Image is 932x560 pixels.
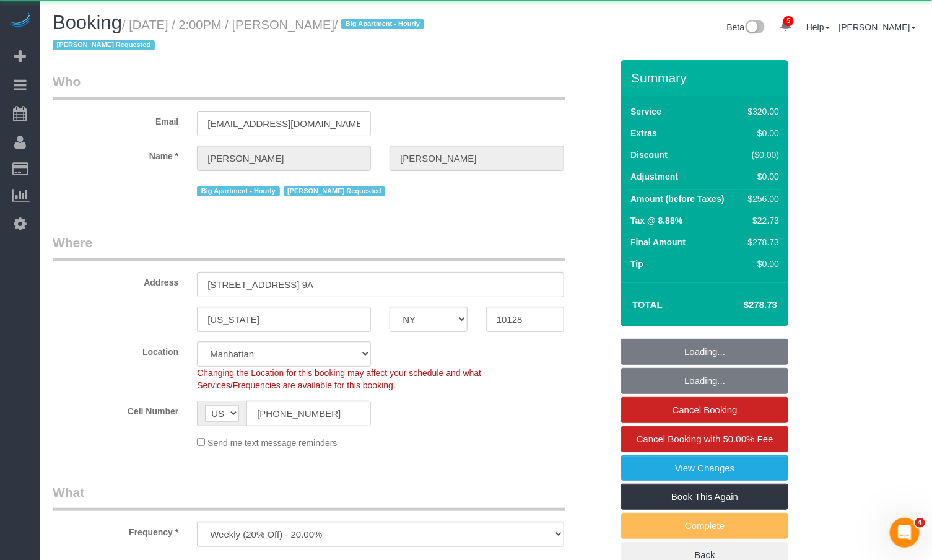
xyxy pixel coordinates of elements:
[197,146,371,171] input: First Name
[43,522,188,538] label: Frequency *
[621,397,788,423] a: Cancel Booking
[630,236,686,248] label: Final Amount
[773,12,798,40] a: 5
[630,149,668,161] label: Discount
[630,127,657,139] label: Extras
[43,401,188,418] label: Cell Number
[43,341,188,358] label: Location
[806,22,830,32] a: Help
[743,258,779,270] div: $0.00
[43,272,188,289] label: Address
[621,455,788,481] a: View Changes
[631,71,782,85] h3: Summary
[43,146,188,162] label: Name *
[630,258,643,270] label: Tip
[743,236,779,248] div: $278.73
[743,105,779,118] div: $320.00
[630,105,661,118] label: Service
[743,193,779,205] div: $256.00
[743,149,779,161] div: ($0.00)
[390,146,564,171] input: Last Name
[621,426,788,452] a: Cancel Booking with 50.00% Fee
[637,434,773,444] span: Cancel Booking with 50.00% Fee
[284,186,386,196] span: [PERSON_NAME] Requested
[743,214,779,227] div: $22.73
[246,401,371,426] input: Cell Number
[43,111,188,128] label: Email
[53,234,565,261] legend: Where
[197,186,279,196] span: Big Apartment - Hourly
[621,484,788,510] a: Book This Again
[197,111,371,136] input: Email
[53,483,565,511] legend: What
[197,368,481,390] span: Changing the Location for this booking may affect your schedule and what Services/Frequencies are...
[53,18,428,53] small: / [DATE] / 2:00PM / [PERSON_NAME]
[727,22,765,32] a: Beta
[632,299,663,310] strong: Total
[53,40,155,50] span: [PERSON_NAME] Requested
[783,16,794,26] span: 5
[197,307,371,332] input: City
[630,193,724,205] label: Amount (before Taxes)
[7,12,32,30] img: Automaid Logo
[486,307,564,332] input: Zip Code
[707,300,777,310] h4: $278.73
[630,214,682,227] label: Tax @ 8.88%
[53,72,565,100] legend: Who
[630,170,678,183] label: Adjustment
[743,127,779,139] div: $0.00
[839,22,917,32] a: [PERSON_NAME]
[743,170,779,183] div: $0.00
[890,518,920,548] iframe: Intercom live chat
[915,518,925,528] span: 4
[744,20,765,36] img: New interface
[207,438,337,448] span: Send me text message reminders
[341,19,424,29] span: Big Apartment - Hourly
[53,12,122,33] span: Booking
